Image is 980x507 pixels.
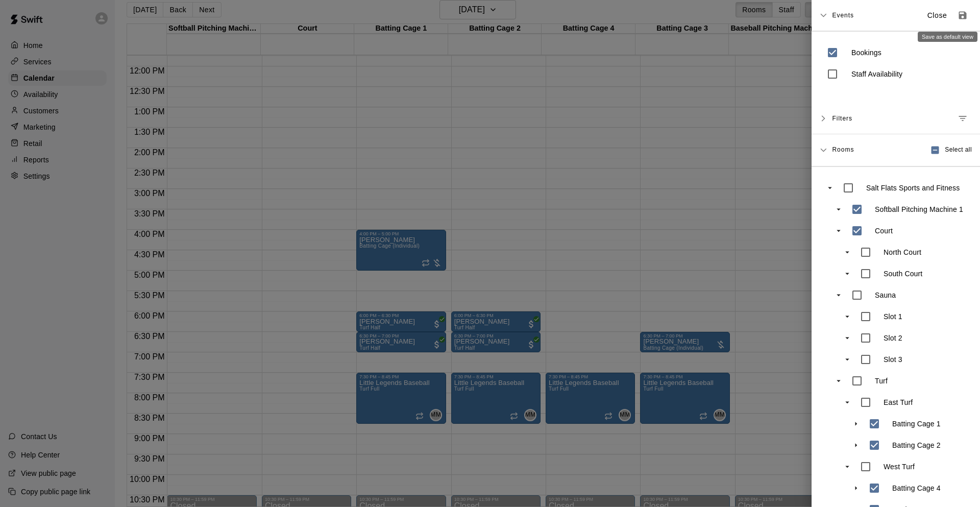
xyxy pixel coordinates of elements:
p: Turf [875,376,888,386]
p: Batting Cage 2 [892,440,941,450]
p: South Court [884,269,922,279]
div: FiltersManage filters [812,103,980,134]
p: Sauna [875,290,896,300]
p: Slot 1 [884,311,902,322]
button: Save as default view [953,6,972,25]
p: Batting Cage 4 [892,483,941,493]
p: Softball Pitching Machine 1 [875,204,963,214]
button: Manage filters [953,109,972,128]
p: Salt Flats Sports and Fitness [866,183,960,193]
span: Events [832,6,854,25]
p: Court [875,226,893,236]
p: East Turf [884,397,913,407]
p: West Turf [884,462,915,472]
button: Close sidebar [921,7,953,24]
p: Slot 2 [884,333,902,343]
p: Bookings [851,47,881,58]
div: Save as default view [918,32,977,42]
p: Batting Cage 1 [892,419,941,429]
span: Filters [832,109,852,128]
div: RoomsSelect all [812,134,980,166]
span: Rooms [832,145,854,153]
p: Slot 3 [884,354,902,365]
span: Select all [945,145,972,155]
p: Staff Availability [851,69,902,79]
p: Close [927,10,947,21]
p: North Court [884,247,921,257]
